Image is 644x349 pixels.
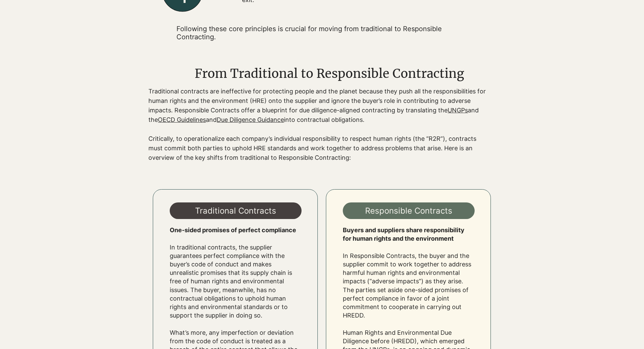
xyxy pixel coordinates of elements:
[170,226,296,234] span: One-sided promises of perfect compliance
[170,205,302,217] h3: Traditional Contracts
[448,107,468,114] a: UNGPs
[343,205,475,217] h3: Responsible Contracts
[148,134,486,162] p: Critically, to operationalize each company’s individual responsibility to respect human rights (t...
[343,226,464,242] span: Buyers and suppliers share responsibility for human rights and the environment
[195,66,464,81] span: From Traditional to Responsible Contracting
[176,25,459,41] p: ​Following these core principles is crucial for moving from traditional to Responsible Contracting.
[158,116,206,123] a: OECD Guidelines
[148,87,486,125] p: Traditional contracts are ineffective for protecting people and the planet because they push all ...
[217,116,284,123] a: Due Diligence Guidance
